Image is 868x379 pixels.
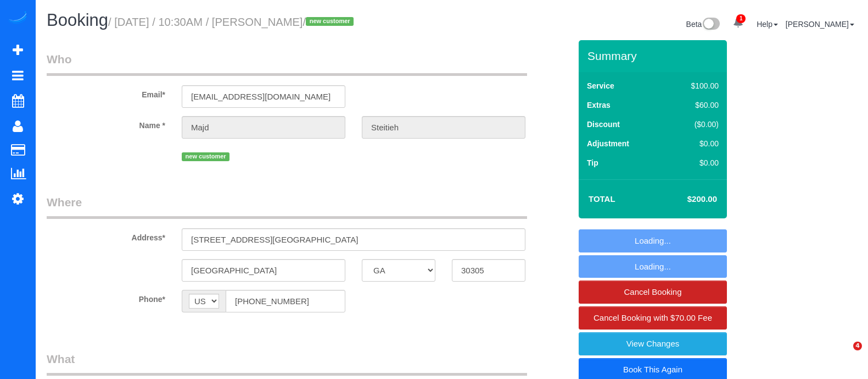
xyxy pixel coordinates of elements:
[831,342,857,368] iframe: Intercom live chat
[306,17,354,26] span: new customer
[303,16,357,28] span: /
[587,50,721,62] h3: Summary
[654,195,717,204] h4: $200.00
[182,116,345,139] input: First Name*
[668,119,719,130] div: ($0.00)
[38,116,173,131] label: Name *
[182,152,229,161] span: new customer
[786,20,854,29] a: [PERSON_NAME]
[452,259,525,282] input: Zip Code*
[587,157,598,168] label: Tip
[108,16,357,28] small: / [DATE] / 10:30AM / [PERSON_NAME]
[38,85,173,100] label: Email*
[853,342,862,350] span: 4
[668,100,719,111] div: $60.00
[736,14,746,23] span: 1
[7,11,29,26] img: Automaid Logo
[686,20,720,29] a: Beta
[587,100,611,111] label: Extras
[757,20,778,29] a: Help
[587,80,614,91] label: Service
[727,11,749,35] a: 1
[182,259,345,282] input: City*
[593,313,712,322] span: Cancel Booking with $70.00 Fee
[579,306,727,329] a: Cancel Booking with $70.00 Fee
[362,116,525,139] input: Last Name*
[587,138,629,149] label: Adjustment
[47,194,527,219] legend: Where
[38,228,173,243] label: Address*
[579,332,727,355] a: View Changes
[47,51,527,76] legend: Who
[702,18,720,32] img: New interface
[226,290,345,312] input: Phone*
[38,290,173,305] label: Phone*
[579,281,727,304] a: Cancel Booking
[587,119,620,130] label: Discount
[182,85,345,108] input: Email*
[589,194,615,204] strong: Total
[668,157,719,168] div: $0.00
[47,351,527,376] legend: What
[668,80,719,91] div: $100.00
[47,10,108,30] span: Booking
[668,138,719,149] div: $0.00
